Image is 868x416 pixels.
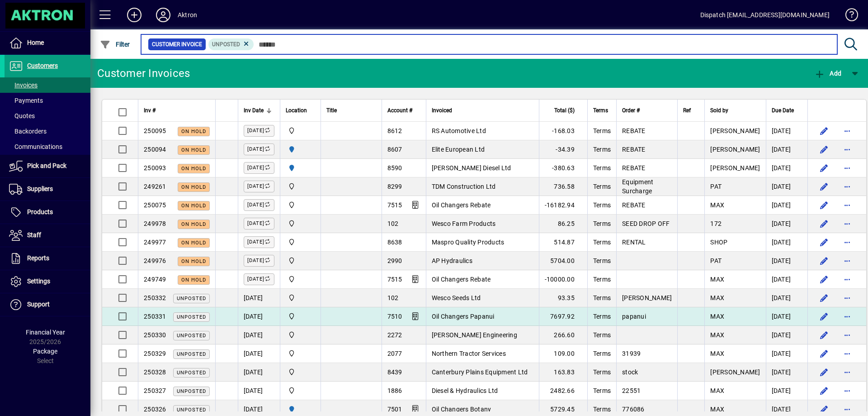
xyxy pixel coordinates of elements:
[539,270,587,289] td: -10000.00
[432,257,472,264] span: AP Hydraulics
[593,220,611,227] span: Terms
[766,289,807,307] td: [DATE]
[181,240,206,246] span: On hold
[539,363,587,382] td: 163.83
[144,105,156,115] span: Inv #
[710,406,724,413] span: MAX
[593,127,611,134] span: Terms
[539,326,587,344] td: 266.60
[286,293,315,303] span: Central
[244,181,274,192] label: [DATE]
[710,146,760,153] span: [PERSON_NAME]
[286,330,315,340] span: Central
[387,276,402,283] span: 7515
[286,105,307,115] span: Location
[593,201,611,209] span: Terms
[244,273,274,285] label: [DATE]
[622,127,646,134] span: REBATE
[432,127,486,134] span: RS Automotive Ltd
[539,382,587,400] td: 2482.66
[839,2,857,31] a: Knowledge Base
[766,252,807,270] td: [DATE]
[766,307,807,326] td: [DATE]
[387,350,402,357] span: 2077
[817,235,831,249] button: Edit
[812,65,844,81] button: Add
[152,40,202,49] span: Customer Invoice
[5,124,90,139] a: Backorders
[432,313,495,320] span: Oil Changers Papanui
[286,126,315,136] span: Central
[5,224,90,247] a: Staff
[840,346,855,361] button: More options
[539,159,587,177] td: -380.63
[177,388,206,394] span: Unposted
[766,326,807,344] td: [DATE]
[622,220,670,227] span: SEED DROP OFF
[817,124,831,138] button: Edit
[27,185,53,192] span: Suppliers
[144,387,166,394] span: 250327
[144,239,166,246] span: 249977
[593,164,611,172] span: Terms
[177,351,206,357] span: Unposted
[5,139,90,154] a: Communications
[710,331,724,339] span: MAX
[181,129,206,134] span: On hold
[27,62,58,69] span: Customers
[554,105,575,115] span: Total ($)
[177,314,206,320] span: Unposted
[387,183,402,190] span: 8299
[5,77,90,93] a: Invoices
[622,105,672,115] div: Order #
[593,368,611,376] span: Terms
[244,162,274,174] label: [DATE]
[144,220,166,227] span: 249978
[97,66,190,81] div: Customer Invoices
[622,406,645,413] span: 776086
[710,387,724,394] span: MAX
[772,105,802,115] div: Due Date
[539,177,587,196] td: 736.58
[387,368,402,376] span: 8439
[710,368,760,376] span: [PERSON_NAME]
[840,272,855,287] button: More options
[840,235,855,249] button: More options
[244,199,274,211] label: [DATE]
[432,239,505,246] span: Maspro Quality Products
[545,105,583,115] div: Total ($)
[144,105,210,115] div: Inv #
[244,236,274,248] label: [DATE]
[700,8,830,22] div: Dispatch [EMAIL_ADDRESS][DOMAIN_NAME]
[817,253,831,268] button: Edit
[432,146,485,153] span: Elite European Ltd
[683,105,699,115] div: Ref
[593,406,611,413] span: Terms
[593,350,611,357] span: Terms
[593,313,611,320] span: Terms
[622,239,646,246] span: RENTAL
[766,344,807,363] td: [DATE]
[817,179,831,194] button: Edit
[26,329,65,336] span: Financial Year
[144,127,166,134] span: 250095
[387,201,402,209] span: 7515
[539,252,587,270] td: 5704.00
[27,231,41,239] span: Staff
[178,8,197,22] div: Aktron
[244,255,274,267] label: [DATE]
[286,144,315,154] span: HAMILTON
[432,331,517,339] span: [PERSON_NAME] Engineering
[244,218,274,230] label: [DATE]
[766,233,807,252] td: [DATE]
[840,179,855,194] button: More options
[244,125,274,137] label: [DATE]
[387,406,402,413] span: 7501
[622,178,653,195] span: Equipment Surcharge
[817,216,831,231] button: Edit
[144,331,166,339] span: 250330
[286,219,315,229] span: Central
[593,331,611,339] span: Terms
[387,294,399,301] span: 102
[432,350,506,357] span: Northern Tractor Services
